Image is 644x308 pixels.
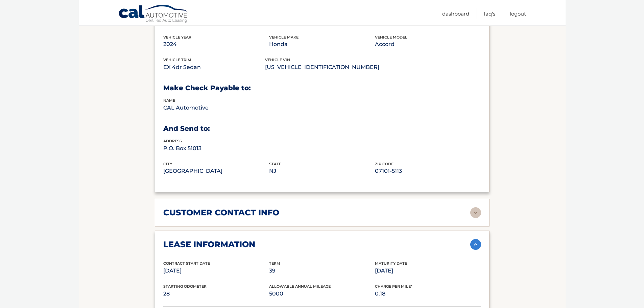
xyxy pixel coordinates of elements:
[163,144,269,153] p: P.O. Box 51013
[470,207,481,218] img: accordion-rest.svg
[163,124,481,133] h3: And Send to:
[118,4,189,24] a: Cal Automotive
[163,261,210,266] span: Contract Start Date
[484,8,495,19] a: FAQ's
[269,35,299,40] span: vehicle make
[442,8,469,19] a: Dashboard
[163,98,175,103] span: name
[375,40,481,49] p: Accord
[375,35,407,40] span: vehicle model
[163,166,269,176] p: [GEOGRAPHIC_DATA]
[269,162,281,166] span: state
[269,166,375,176] p: NJ
[163,63,265,72] p: EX 4dr Sedan
[470,239,481,250] img: accordion-active.svg
[163,35,191,40] span: vehicle Year
[375,289,481,299] p: 0.18
[375,162,393,166] span: zip code
[163,208,279,218] h2: customer contact info
[510,8,526,19] a: Logout
[375,266,481,276] p: [DATE]
[163,57,191,62] span: vehicle trim
[269,266,375,276] p: 39
[163,84,481,92] h3: Make Check Payable to:
[163,266,269,276] p: [DATE]
[163,289,269,299] p: 28
[269,40,375,49] p: Honda
[375,261,407,266] span: Maturity Date
[265,57,290,62] span: vehicle vin
[163,40,269,49] p: 2024
[163,162,172,166] span: city
[163,284,207,289] span: Starting Odometer
[375,284,412,289] span: Charge Per Mile*
[265,63,379,72] p: [US_VEHICLE_IDENTIFICATION_NUMBER]
[269,284,331,289] span: Allowable Annual Mileage
[269,289,375,299] p: 5000
[375,166,481,176] p: 07101-5113
[163,239,255,250] h2: lease information
[163,139,182,143] span: address
[163,103,269,113] p: CAL Automotive
[269,261,280,266] span: Term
